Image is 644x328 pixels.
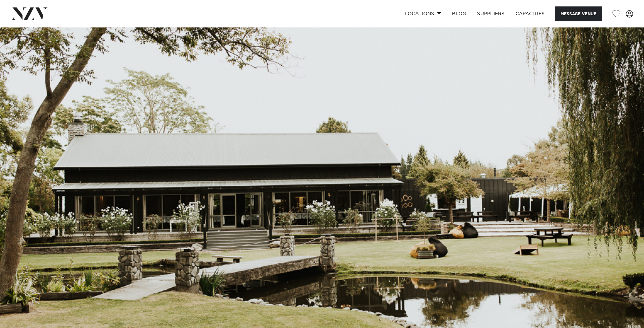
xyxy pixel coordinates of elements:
[399,6,447,21] a: Locations
[510,6,550,21] a: Capacities
[472,6,510,21] a: SUPPLIERS
[555,6,602,21] button: Message Venue
[447,6,472,21] a: BLOG
[11,7,48,20] img: nzv-logo.png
